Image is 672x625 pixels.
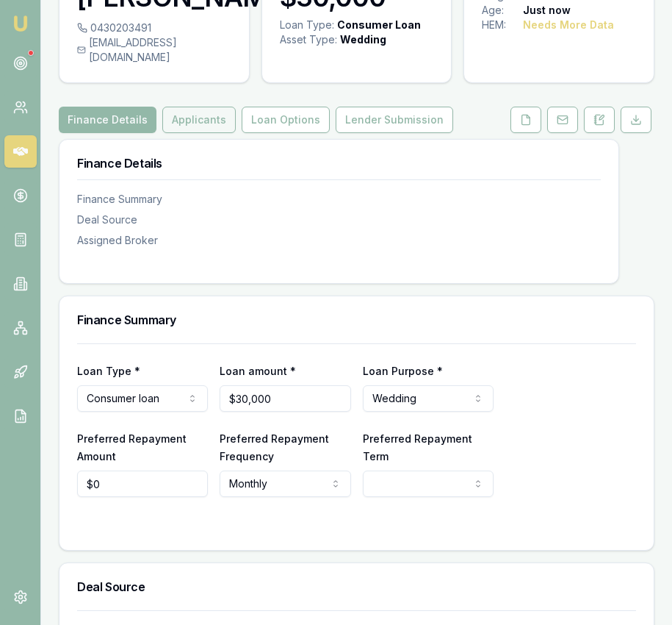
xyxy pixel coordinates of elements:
[220,432,329,463] label: Preferred Repayment Frequency
[59,107,159,133] a: Finance Details
[77,432,187,463] label: Preferred Repayment Amount
[523,18,614,32] div: Needs More Data
[59,107,156,133] button: Finance Details
[363,365,443,377] label: Loan Purpose *
[77,581,636,593] h3: Deal Source
[340,32,386,47] div: Wedding
[77,192,601,207] div: Finance Summary
[162,107,236,133] button: Applicants
[77,213,601,227] div: Deal Source
[280,32,337,47] div: Asset Type :
[220,385,350,412] input: $
[220,365,296,377] label: Loan amount *
[523,3,571,18] div: Just now
[12,15,29,32] img: emu-icon-u.png
[77,233,601,248] div: Assigned Broker
[280,18,334,32] div: Loan Type:
[482,18,523,32] div: HEM:
[77,365,140,377] label: Loan Type *
[337,18,421,32] div: Consumer Loan
[77,157,601,169] h3: Finance Details
[77,35,231,65] div: [EMAIL_ADDRESS][DOMAIN_NAME]
[77,471,208,497] input: $
[242,107,330,133] button: Loan Options
[482,3,523,18] div: Age:
[159,107,239,133] a: Applicants
[239,107,333,133] a: Loan Options
[363,432,472,463] label: Preferred Repayment Term
[77,314,636,326] h3: Finance Summary
[77,21,231,35] div: 0430203491
[336,107,453,133] button: Lender Submission
[333,107,456,133] a: Lender Submission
